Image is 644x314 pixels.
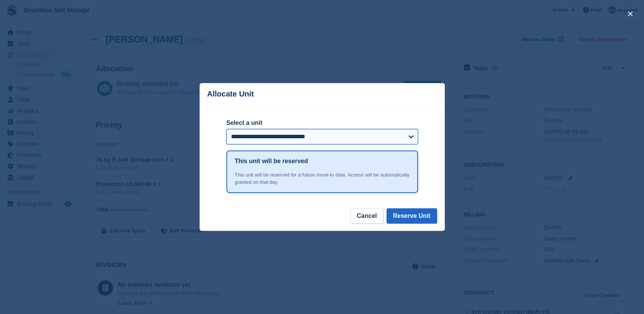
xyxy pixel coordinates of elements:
[350,208,383,224] button: Cancel
[624,8,636,20] button: close
[387,208,437,224] button: Reserve Unit
[207,90,254,98] p: Allocate Unit
[226,118,418,128] label: Select a unit
[235,171,410,186] div: This unit will be reserved for a future move-in date. Access will be automatically granted on tha...
[235,157,308,166] h1: This unit will be reserved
